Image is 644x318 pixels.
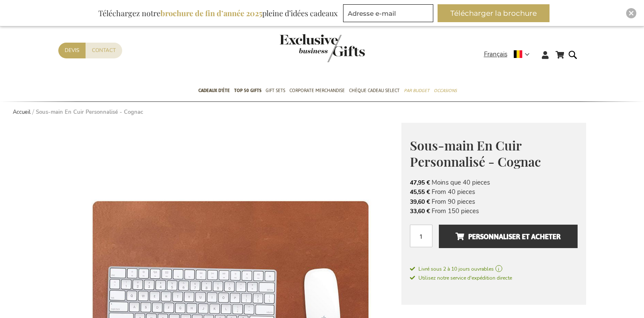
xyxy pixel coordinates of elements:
[455,230,561,243] span: Personnaliser et acheter
[410,137,541,171] span: Sous-main En Cuir Personnalisé - Cognac
[234,86,261,95] span: TOP 50 Gifts
[410,178,578,187] li: Moins que 40 pieces
[410,197,578,206] li: From 90 pieces
[343,4,436,25] form: marketing offers and promotions
[289,86,345,95] span: Corporate Merchandise
[94,4,341,22] div: Téléchargez notre pleine d’idées cadeaux
[410,225,432,247] input: Qté
[410,275,512,281] span: Utilisez notre service d'expédition directe
[58,43,86,58] a: Devis
[86,43,122,58] a: Contact
[484,49,507,59] span: Français
[438,4,550,22] button: Télécharger la brochure
[343,4,433,22] input: Adresse e-mail
[13,108,31,116] a: Accueil
[160,8,262,18] b: brochure de fin d’année 2025
[349,86,400,95] span: Chèque Cadeau Select
[629,11,634,16] img: Close
[410,179,430,187] span: 47,95 €
[410,206,578,216] li: From 150 pieces
[410,273,512,282] a: Utilisez notre service d'expédition directe
[439,225,577,248] button: Personnaliser et acheter
[404,86,429,95] span: Par budget
[626,8,636,18] div: Close
[410,188,430,196] span: 45,55 €
[280,34,322,62] a: store logo
[36,108,143,116] strong: Sous-main En Cuir Personnalisé - Cognac
[410,187,578,197] li: From 40 pieces
[198,86,230,95] span: Cadeaux D'Éte
[410,207,430,215] span: 33,60 €
[410,265,578,273] a: Livré sous 2 à 10 jours ouvrables
[484,49,535,59] div: Français
[434,86,457,95] span: Occasions
[410,198,430,206] span: 39,60 €
[266,86,285,95] span: Gift Sets
[280,34,365,62] img: Exclusive Business gifts logo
